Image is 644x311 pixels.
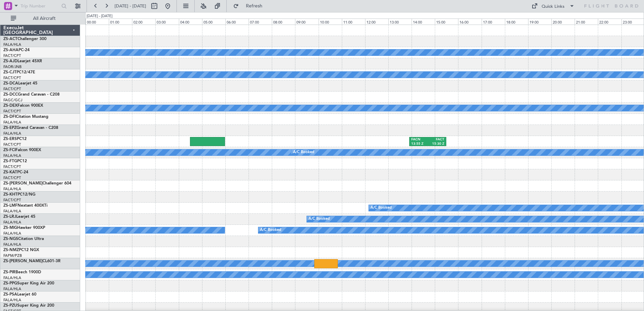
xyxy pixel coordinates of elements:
a: FACT/CPT [3,75,21,80]
a: FALA/HLA [3,286,21,291]
button: All Aircraft [7,13,73,24]
span: ZS-PSA [3,292,17,297]
div: 07:00 [249,19,272,25]
span: ZS-LMF [3,204,18,208]
span: ZS-DCA [3,81,18,85]
a: FALA/HLA [3,209,21,214]
div: 03:00 [155,19,179,25]
a: FALA/HLA [3,42,21,47]
a: ZS-EPZGrand Caravan - C208 [3,126,58,130]
div: 20:00 [551,19,575,25]
span: ZS-AJD [3,59,18,63]
span: ZS-PPG [3,281,17,285]
a: ZS-LMFNextant 400XTi [3,204,47,208]
div: FACN [411,137,428,142]
a: ZS-MIGHawker 900XP [3,226,45,230]
div: 04:00 [179,19,202,25]
span: ZS-MIG [3,226,17,230]
a: FACT/CPT [3,109,21,114]
div: A/C Booked [309,214,330,224]
div: A/C Booked [260,225,281,235]
a: ZS-CJTPC12/47E [3,70,35,74]
a: ZS-[PERSON_NAME]CL601-3R [3,259,61,263]
a: FALA/HLA [3,220,21,225]
div: 00:00 [86,19,109,25]
div: 14:00 [412,19,435,25]
div: 22:00 [598,19,621,25]
div: A/C Booked [371,203,392,213]
span: ZS-[PERSON_NAME] [3,181,42,185]
div: 02:00 [132,19,155,25]
a: ZS-FTGPC12 [3,159,27,163]
a: ZS-ERSPC12 [3,137,27,141]
div: 16:00 [458,19,481,25]
div: 10:00 [319,19,342,25]
span: ZS-ERS [3,137,17,141]
a: ZS-[PERSON_NAME]Challenger 604 [3,181,71,185]
a: ZS-DCCGrand Caravan - C208 [3,93,60,97]
div: FACT [428,137,444,142]
div: 15:00 [435,19,458,25]
div: 13:00 [388,19,412,25]
a: FACT/CPT [3,164,21,169]
div: 13:55 Z [411,142,428,146]
a: ZS-ACTChallenger 300 [3,37,46,41]
a: ZS-PIRBeech 1900D [3,270,41,274]
span: ZS-LRJ [3,215,16,219]
a: FALA/HLA [3,231,21,236]
a: FAOR/JNB [3,64,22,69]
button: Refresh [230,1,270,11]
a: FALA/HLA [3,153,21,158]
a: FACT/CPT [3,175,21,180]
a: ZS-KHTPC12/NG [3,193,35,197]
div: [DATE] - [DATE] [87,13,112,19]
span: ZS-DCC [3,93,18,97]
span: ZS-DEX [3,104,18,108]
a: ZS-PPGSuper King Air 200 [3,281,54,285]
div: 01:00 [109,19,132,25]
a: FACT/CPT [3,198,21,203]
a: ZS-DFICitation Mustang [3,115,49,119]
span: ZS-CJT [3,70,17,74]
span: [DATE] - [DATE] [115,3,146,9]
div: A/C Booked [293,147,314,158]
a: FALA/HLA [3,275,21,280]
div: 09:00 [295,19,318,25]
span: Refresh [240,4,268,8]
input: Trip Number [21,1,59,11]
a: FALA/HLA [3,298,21,303]
div: 06:00 [225,19,249,25]
a: FALA/HLA [3,242,21,247]
button: Quick Links [528,1,578,11]
div: 05:00 [202,19,225,25]
a: ZS-KATPC-24 [3,170,28,174]
div: Quick Links [542,3,565,10]
a: ZS-PSALearjet 60 [3,292,36,297]
div: 11:00 [342,19,365,25]
span: ZS-DFI [3,115,16,119]
span: ZS-PIR [3,270,15,274]
a: ZS-FCIFalcon 900EX [3,148,41,152]
a: FAPM/PZB [3,253,22,258]
a: ZS-NGSCitation Ultra [3,237,44,241]
a: ZS-PZUSuper King Air 200 [3,304,54,308]
a: ZS-DCALearjet 45 [3,81,37,85]
span: ZS-[PERSON_NAME] [3,259,42,263]
span: ZS-FCI [3,148,15,152]
span: ZS-AHA [3,48,19,52]
a: FAGC/GCJ [3,98,22,103]
a: ZS-NMZPC12 NGX [3,248,39,252]
span: All Aircraft [18,16,71,21]
div: 19:00 [528,19,551,25]
a: FALA/HLA [3,120,21,125]
div: 18:00 [505,19,528,25]
div: 15:30 Z [428,142,444,146]
a: ZS-AJDLearjet 45XR [3,59,42,63]
a: FACT/CPT [3,142,21,147]
span: ZS-NMZ [3,248,19,252]
span: ZS-ACT [3,37,18,41]
a: ZS-AHAPC-24 [3,48,30,52]
span: ZS-FTG [3,159,17,163]
a: FACT/CPT [3,53,21,58]
a: ZS-DEXFalcon 900EX [3,104,43,108]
